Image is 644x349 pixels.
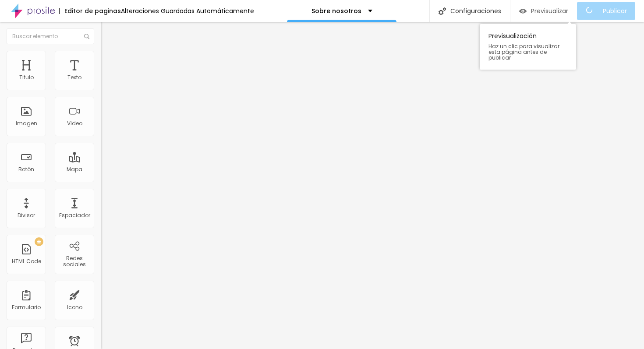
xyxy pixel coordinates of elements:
div: Formulario [12,304,41,310]
div: Titulo [19,74,34,81]
div: Mapa [67,166,82,173]
span: Haz un clic para visualizar esta página antes de publicar [488,43,567,61]
div: Imagen [16,120,37,127]
span: Previsualizar [531,7,568,14]
div: Video [67,120,82,127]
div: Texto [67,74,81,81]
button: Publicar [577,2,635,20]
div: Redes sociales [57,255,92,268]
img: Icone [84,34,89,39]
div: Espaciador [59,212,90,219]
div: HTML Code [12,258,41,264]
div: Icono [67,304,82,310]
div: Previsualización [480,24,576,70]
img: view-1.svg [519,7,527,15]
img: Icone [439,7,446,15]
span: Publicar [603,7,627,14]
p: Sobre nosotros [311,8,361,14]
input: Buscar elemento [7,28,94,44]
div: Divisor [18,212,35,219]
div: Editor de paginas [59,8,121,14]
button: Previsualizar [510,2,577,20]
div: Botón [18,166,34,173]
iframe: Editor [101,22,644,349]
div: Alteraciones Guardadas Automáticamente [121,8,254,14]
